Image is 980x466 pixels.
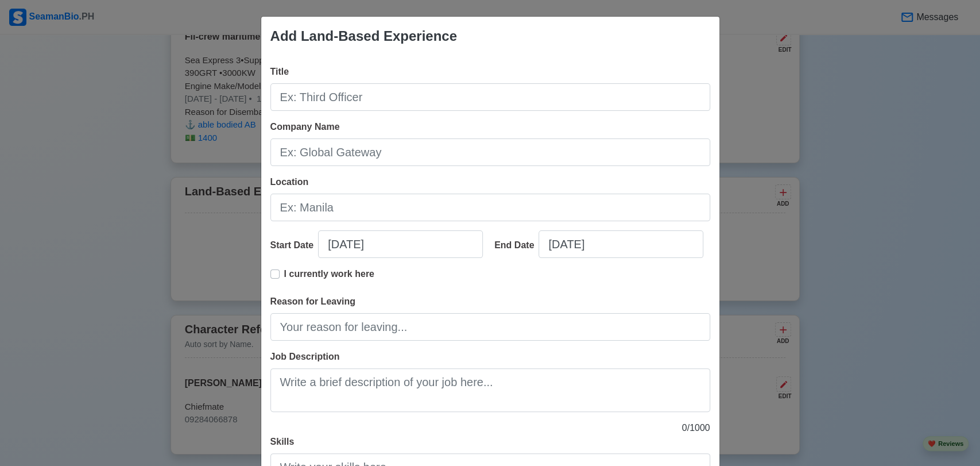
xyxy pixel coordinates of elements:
p: I currently work here [284,267,374,281]
div: End Date [494,238,539,252]
div: Add Land-Based Experience [270,26,457,47]
label: Job Description [270,350,340,364]
input: Ex: Third Officer [270,83,710,111]
div: Start Date [270,238,319,252]
input: Ex: Global Gateway [270,138,710,166]
input: Your reason for leaving... [270,313,710,341]
p: 0 / 1000 [270,421,710,435]
span: Reason for Leaving [270,296,355,306]
span: Company Name [270,122,340,132]
input: Ex: Manila [270,194,710,221]
span: Skills [270,437,295,446]
span: Title [270,67,289,76]
span: Location [270,177,309,187]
